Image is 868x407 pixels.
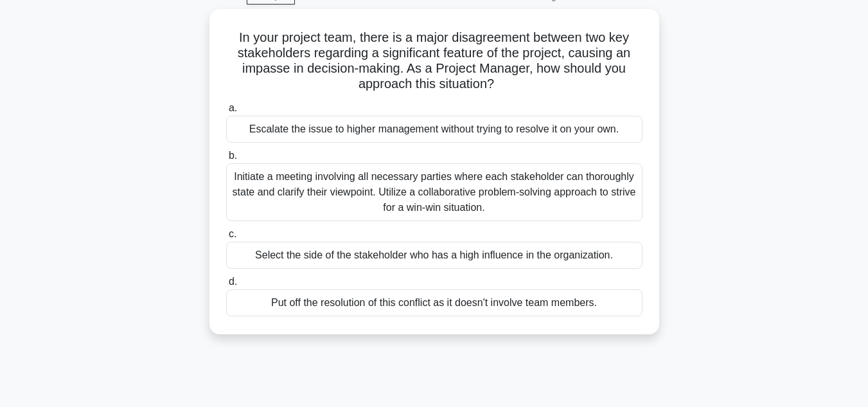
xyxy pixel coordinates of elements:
[229,150,237,161] span: b.
[225,30,644,93] h5: In your project team, there is a major disagreement between two key stakeholders regarding a sign...
[226,242,642,269] div: Select the side of the stakeholder who has a high influence in the organization.
[226,289,642,316] div: Put off the resolution of this conflict as it doesn't involve team members.
[229,228,236,239] span: c.
[229,276,237,287] span: d.
[226,116,642,143] div: Escalate the issue to higher management without trying to resolve it on your own.
[226,163,642,221] div: Initiate a meeting involving all necessary parties where each stakeholder can thoroughly state an...
[229,102,237,113] span: a.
